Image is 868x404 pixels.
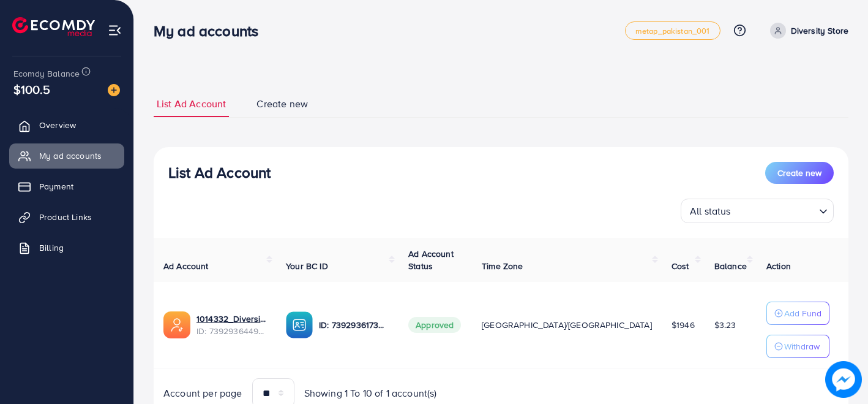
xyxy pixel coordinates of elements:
[196,313,266,325] a: 1014332_Diversity store [GEOGRAPHIC_DATA]
[635,27,710,35] span: metap_pakistan_001
[13,67,80,80] span: Ecomdy Balance
[765,162,834,184] button: Create new
[163,386,242,400] span: Account per page
[196,313,266,338] div: <span class='underline'>1014332_Diversity store pakistan_1721302159340</span></br>739293644959257...
[625,21,720,40] a: metap_pakistan_001
[9,174,124,199] a: Payment
[157,97,226,111] span: List Ad Account
[319,318,389,332] p: ID: 7392936173263699984
[408,317,461,333] span: Approved
[196,325,266,337] span: ID: 7392936449592573969
[39,119,76,131] span: Overview
[9,113,124,137] a: Overview
[714,319,736,331] span: $3.23
[9,235,124,260] a: Billing
[163,311,190,338] img: ic-ads-acc.e4c84228.svg
[735,200,814,220] input: Search for option
[825,361,862,398] img: image
[408,248,454,272] span: Ad Account Status
[784,339,820,354] p: Withdraw
[39,211,92,223] span: Product Links
[9,143,124,168] a: My ad accounts
[108,23,122,37] img: menu
[766,302,829,325] button: Add Fund
[687,202,733,220] span: All status
[108,84,120,96] img: image
[39,150,102,162] span: My ad accounts
[672,260,689,272] span: Cost
[13,80,50,98] span: $100.5
[286,311,313,338] img: ic-ba-acc.ded83a64.svg
[766,335,829,358] button: Withdraw
[482,319,652,331] span: [GEOGRAPHIC_DATA]/[GEOGRAPHIC_DATA]
[168,164,271,181] h3: List Ad Account
[154,22,268,40] h3: My ad accounts
[482,260,523,272] span: Time Zone
[784,306,821,321] p: Add Fund
[256,97,308,111] span: Create new
[681,199,834,223] div: Search for option
[672,319,695,331] span: $1946
[766,260,791,272] span: Action
[304,386,437,400] span: Showing 1 To 10 of 1 account(s)
[286,260,328,272] span: Your BC ID
[714,260,747,272] span: Balance
[765,23,848,39] a: Diversity Store
[163,260,209,272] span: Ad Account
[777,167,821,179] span: Create new
[791,23,848,38] p: Diversity Store
[9,205,124,229] a: Product Links
[12,17,95,36] img: logo
[39,180,73,192] span: Payment
[39,242,64,254] span: Billing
